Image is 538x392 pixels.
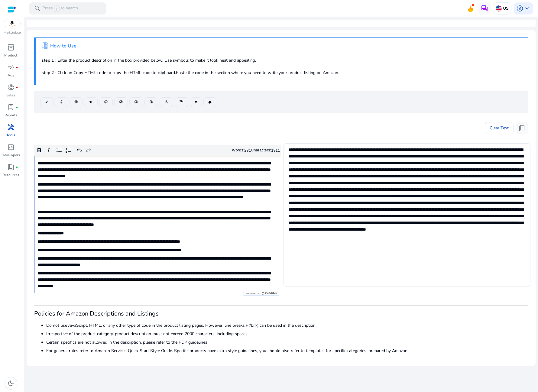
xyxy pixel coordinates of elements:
[129,97,143,107] button: ③
[89,99,93,105] span: ★
[46,322,528,329] li: Do not use JavaScript, HTML, or any other type of code in the product listing pages. However, lin...
[516,122,528,134] button: content_copy
[180,99,183,105] span: ™
[6,92,15,98] p: Sales
[6,132,15,138] p: Tools
[496,5,502,11] img: us.svg
[195,99,197,105] span: ♥
[244,148,251,153] label: 281
[7,144,15,151] span: code_blocks
[46,331,528,337] li: Irrespective of the product category, product description must not exceed 2000 characters, includ...
[4,53,17,58] p: Product
[7,44,15,51] span: inventory_2
[4,19,20,28] img: amazon.svg
[42,70,522,76] p: : Click on Copy HTML code to copy the HTML code to clipboard.Paste the code in the section where ...
[175,97,188,107] button: ™
[134,99,138,105] span: ③
[119,99,123,105] span: ②
[7,380,15,387] span: dark_mode
[523,5,531,12] span: keyboard_arrow_down
[232,147,280,154] div: Words: Characters:
[42,70,54,76] b: step 2
[55,97,68,107] button: ©
[2,172,19,178] p: Resources
[203,97,216,107] button: ◆
[16,166,18,168] span: fiber_manual_record
[42,5,78,12] p: Press to search
[16,66,18,69] span: fiber_manual_record
[144,97,158,107] button: ④
[490,122,509,134] span: Clear Text
[16,106,18,109] span: fiber_manual_record
[60,99,63,105] span: ©
[149,99,153,105] span: ④
[7,164,15,171] span: book_4
[46,348,528,354] li: For general rules refer to Amazon Services Quick Start Style Guide. Specific products have extra ...
[104,99,108,105] span: ①
[8,73,14,78] p: Ads
[34,310,528,317] h3: Policies for Amazon Descriptions and Listings
[503,3,509,14] p: US
[16,86,18,89] span: fiber_manual_record
[34,145,281,156] div: Editor toolbar
[42,57,54,63] b: step 1
[114,97,128,107] button: ②
[2,152,20,158] p: Developers
[516,5,523,12] span: account_circle
[46,339,528,345] li: Certain specifics are not allowed in the description, please refer to the PDP guidelines
[34,156,281,293] div: Rich Text Editor. Editing area: main. Press Alt+0 for help.
[208,99,212,105] span: ◆
[70,97,83,107] button: ®
[245,292,261,295] span: Powered by
[7,84,15,91] span: donut_small
[190,97,202,107] button: ♥
[34,5,41,12] span: search
[74,99,78,105] span: ®
[42,57,522,63] p: : Enter the product description in the box provided below. Use symbols to make it look neat and a...
[54,5,60,12] span: /
[84,97,98,107] button: ★
[271,148,280,153] label: 1911
[7,64,15,71] span: campaign
[40,97,53,107] button: ✔
[160,97,173,107] button: ⚠
[4,31,21,35] p: Marketplace
[7,124,15,131] span: handyman
[50,43,76,49] h4: How to Use
[99,97,113,107] button: ①
[485,122,514,134] button: Clear Text
[518,125,526,132] span: content_copy
[164,99,168,105] span: ⚠
[7,104,15,111] span: lab_profile
[45,99,49,105] span: ✔
[5,112,17,118] p: Reports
